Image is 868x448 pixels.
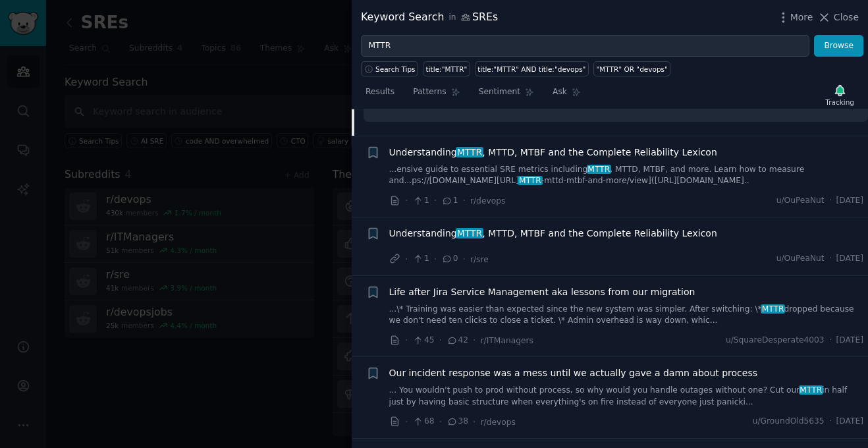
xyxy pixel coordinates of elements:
[447,416,468,428] span: 38
[776,195,825,207] span: u/OuPeaNut
[405,194,408,208] span: ·
[829,416,832,428] span: ·
[473,333,475,347] span: ·
[593,61,670,76] a: "MTTR" OR "devops"
[475,61,589,76] a: title:"MTTR" AND title:"devops"
[408,82,464,109] a: Patterns
[456,228,483,238] span: MTTR
[361,82,399,109] a: Results
[836,253,863,265] span: [DATE]
[375,65,416,74] span: Search Tips
[799,385,823,395] span: MTTR
[814,35,863,57] button: Browse
[423,61,470,76] a: title:"MTTR"
[470,255,489,264] span: r/sre
[439,415,442,429] span: ·
[463,252,466,266] span: ·
[448,12,456,24] span: in
[426,65,468,74] div: title:"MTTR"
[434,194,437,208] span: ·
[361,61,418,76] button: Search Tips
[473,415,475,429] span: ·
[776,11,813,24] button: More
[389,285,695,299] a: Life after Jira Service Management aka lessons from our migration
[405,415,408,429] span: ·
[825,98,854,107] div: Tracking
[412,253,429,265] span: 1
[470,196,505,206] span: r/devops
[413,86,446,98] span: Patterns
[726,335,825,347] span: u/SquareDesperate4003
[553,86,567,98] span: Ask
[836,335,863,347] span: [DATE]
[389,164,864,187] a: ...ensive guide to essential SRE metrics includingMTTR, MTTD, MTBF, and more. Learn how to measur...
[361,9,498,26] div: Keyword Search SREs
[518,176,542,185] span: MTTR
[596,65,667,74] div: "MTTR" OR "devops"
[481,418,516,427] span: r/devops
[477,65,585,74] div: title:"MTTR" AND title:"devops"
[829,195,832,207] span: ·
[776,253,825,265] span: u/OuPeaNut
[389,227,717,240] a: UnderstandingMTTR, MTTD, MTBF and the Complete Reliability Lexicon
[412,195,429,207] span: 1
[389,304,864,327] a: ...\* Training was easier than expected since the new system was simpler. After switching: \*MTTR...
[548,82,585,109] a: Ask
[587,165,611,174] span: MTTR
[361,35,809,57] input: Try a keyword related to your business
[479,86,520,98] span: Sentiment
[463,194,466,208] span: ·
[834,11,859,24] span: Close
[817,11,859,24] button: Close
[790,11,813,24] span: More
[389,227,717,240] span: Understanding , MTTD, MTBF and the Complete Reliability Lexicon
[405,333,408,347] span: ·
[405,252,408,266] span: ·
[456,147,483,157] span: MTTR
[753,416,825,428] span: u/GroundOld5635
[389,366,758,380] a: Our incident response was a mess until we actually gave a damn about process
[434,252,437,266] span: ·
[761,304,785,314] span: MTTR
[366,86,394,98] span: Results
[829,335,832,347] span: ·
[441,195,458,207] span: 1
[821,81,859,109] button: Tracking
[829,253,832,265] span: ·
[447,335,468,347] span: 42
[474,82,539,109] a: Sentiment
[412,335,434,347] span: 45
[389,146,717,159] a: UnderstandingMTTR, MTTD, MTBF and the Complete Reliability Lexicon
[412,416,434,428] span: 68
[836,416,863,428] span: [DATE]
[836,195,863,207] span: [DATE]
[389,146,717,159] span: Understanding , MTTD, MTBF and the Complete Reliability Lexicon
[441,253,458,265] span: 0
[439,333,442,347] span: ·
[389,385,864,408] a: ... You wouldn't push to prod without process, so why would you handle outages without one? Cut o...
[481,336,533,345] span: r/ITManagers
